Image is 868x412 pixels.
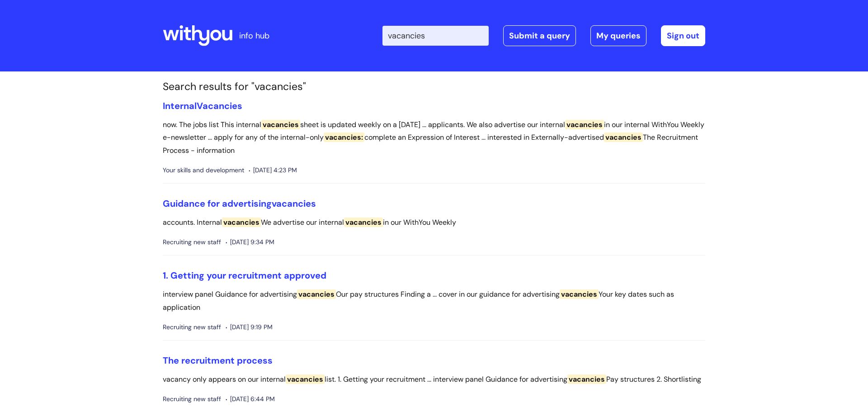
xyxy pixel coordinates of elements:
div: | - [382,25,705,46]
h1: Search results for "vacancies" [163,81,705,93]
p: accounts. Internal We advertise our internal in our WithYou Weekly [163,216,705,229]
span: vacancies [297,289,336,299]
span: vacancies [222,218,261,227]
span: [DATE] 9:19 PM [226,322,273,333]
a: Sign out [661,25,705,46]
p: vacancy only appears on our internal list. 1. Getting your recruitment ... interview panel Guidan... [163,373,705,386]
span: vacancies [565,120,604,129]
a: Submit a query [503,25,576,46]
span: Recruiting new staff [163,393,221,405]
a: My queries [590,25,646,46]
a: The recruitment process [163,355,273,366]
span: Recruiting new staff [163,322,221,333]
span: Your skills and development [163,165,244,176]
p: interview panel Guidance for advertising Our pay structures Finding a ... cover in our guidance f... [163,288,705,314]
span: vacancies: [324,133,364,142]
input: Search [382,26,489,46]
span: vacancies [286,374,325,384]
p: info hub [239,28,269,43]
span: vacancies [604,133,643,142]
span: vacancies [261,120,300,129]
a: 1. Getting your recruitment approved [163,270,326,281]
span: Vacancies [197,100,242,112]
span: vacancies [344,218,383,227]
span: [DATE] 9:34 PM [226,237,274,248]
span: Recruiting new staff [163,237,221,248]
p: now. The jobs list This internal sheet is updated weekly on a [DATE] ... applicants. We also adve... [163,118,705,157]
span: [DATE] 4:23 PM [249,165,297,176]
a: Guidance for advertisingvacancies [163,198,316,209]
a: InternalVacancies [163,100,242,112]
span: vacancies [567,374,606,384]
span: [DATE] 6:44 PM [226,393,275,405]
span: vacancies [560,289,599,299]
span: vacancies [272,198,316,209]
